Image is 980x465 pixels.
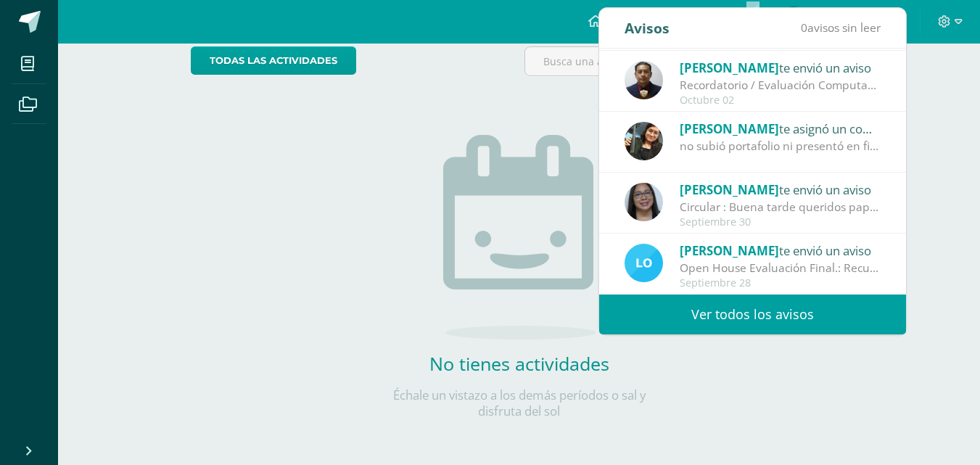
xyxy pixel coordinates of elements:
div: te envió un aviso [680,180,881,199]
span: [PERSON_NAME] [680,181,779,198]
div: Septiembre 30 [680,216,881,229]
span: [PERSON_NAME] [680,120,779,137]
img: no_activities.png [443,135,596,340]
img: afbb90b42ddb8510e0c4b806fbdf27cc.png [625,122,663,160]
span: 0 [801,20,807,36]
div: Open House Evaluación Final.: Recuerda repasar ya que es tu evaluación final. [680,260,881,276]
input: Busca una actividad próxima aquí... [525,47,847,75]
span: avisos sin leer [801,20,881,36]
div: Avisos [625,8,670,48]
div: te asignó un comentario en 'Portafolio y actividades varias' para 'Fromación Musical' [680,119,881,138]
a: todas las Actividades [191,46,356,75]
div: no subió portafolio ni presentó en fisico [680,138,881,155]
span: [PERSON_NAME] [680,59,779,76]
span: [PERSON_NAME] [680,242,779,259]
div: Octubre 02 [680,94,881,107]
img: bee59b59740755476ce24ece7b326715.png [625,244,663,282]
h2: No tienes actividades [374,351,664,376]
div: te envió un aviso [680,58,881,77]
div: Recordatorio / Evaluación Computación: Buen día padres de familia, por este medio les recuerdo qu... [680,77,881,94]
img: 63b025e05e2674fa2c4b68c162dd1c4e.png [625,61,663,99]
img: 90c3bb5543f2970d9a0839e1ce488333.png [625,183,663,221]
p: Échale un vistazo a los demás períodos o sal y disfruta del sol [374,387,664,419]
div: Septiembre 28 [680,277,881,289]
div: Circular : Buena tarde queridos papitos y estudiantes les comparto la soguiente circular. Los alu... [680,199,881,215]
a: Ver todos los avisos [599,295,906,334]
div: te envió un aviso [680,241,881,260]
